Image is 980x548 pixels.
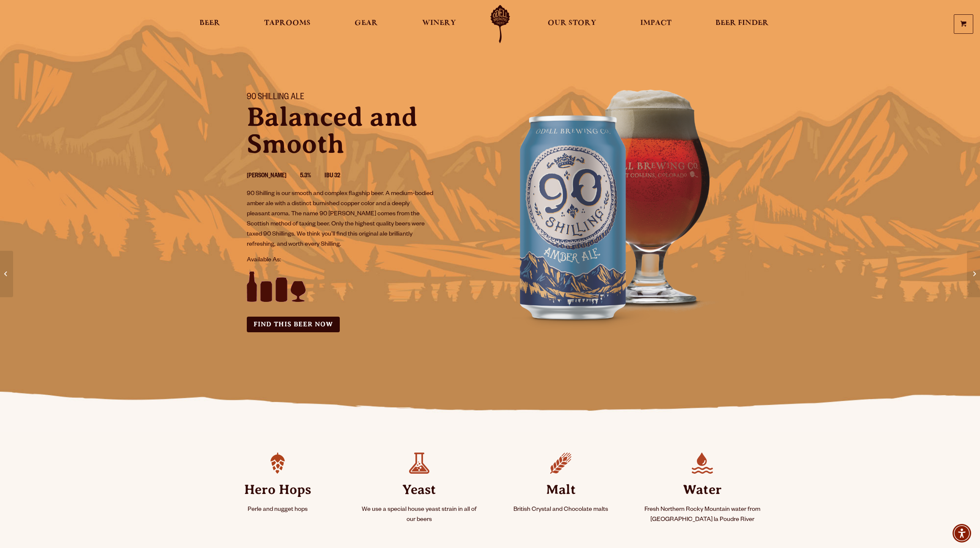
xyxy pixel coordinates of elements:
a: Beer Finder [710,5,774,43]
p: 90 Shilling is our smooth and complex flagship beer. A medium-bodied amber ale with a distinct bu... [247,189,434,250]
p: Balanced and Smooth [247,103,480,157]
div: Accessibility Menu [953,524,971,543]
a: Beer [194,5,226,43]
strong: Yeast [359,474,480,505]
li: IBU 32 [325,171,354,182]
span: Impact [640,20,672,27]
strong: Hero Hops [217,474,338,505]
h1: 90 Shilling Ale [247,92,480,103]
a: Our Story [542,5,602,43]
span: Taprooms [264,20,311,27]
a: Odell Home [484,5,516,43]
li: 5.3% [300,171,325,182]
p: Fresh Northern Rocky Mountain water from [GEOGRAPHIC_DATA] la Poudre River [642,505,763,525]
a: Impact [635,5,677,43]
p: British Crystal and Chocolate malts [500,505,622,515]
li: [PERSON_NAME] [247,171,300,182]
span: Our Story [548,20,596,27]
strong: Malt [500,474,622,505]
p: We use a special house yeast strain in all of our beers [359,505,480,525]
a: Find this Beer Now [247,317,340,332]
a: Taprooms [259,5,316,43]
strong: Water [642,474,763,505]
span: Winery [422,20,456,27]
p: Available As: [247,255,480,266]
span: Beer [199,20,220,27]
span: Gear [355,20,378,27]
p: Perle and nugget hops [217,505,338,515]
span: Beer Finder [715,20,769,27]
a: Gear [349,5,383,43]
a: Winery [417,5,461,43]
